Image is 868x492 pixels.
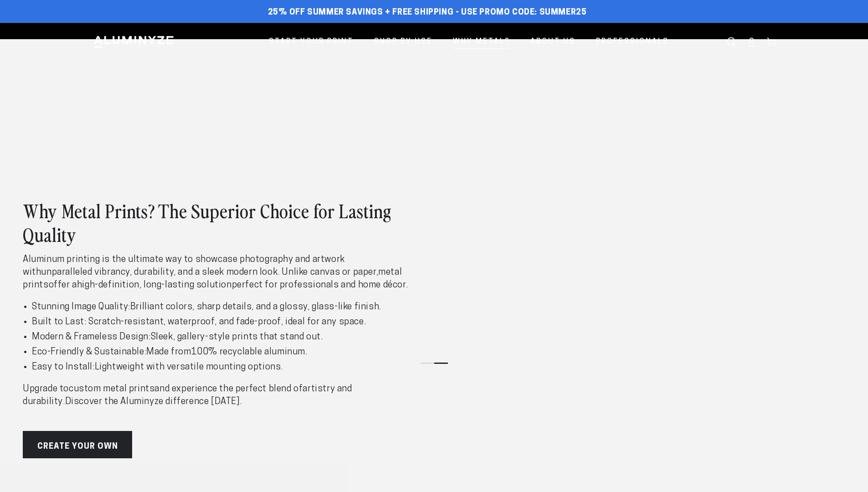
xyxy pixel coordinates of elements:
strong: custom metal prints [69,384,154,394]
strong: Built to Last: [32,318,86,327]
summary: Search our site [721,32,741,52]
strong: Easy to Install: [32,363,95,372]
h2: Why Metal Prints? The Superior Choice for Lasting Quality [23,199,411,246]
strong: Modern & Frameless Design: [32,333,151,342]
strong: Scratch-resistant, waterproof, and fade-proof [88,318,281,327]
a: Shop By Use [367,30,439,54]
p: Upgrade to and experience the perfect blend of . [23,383,411,408]
a: Professionals [589,30,676,54]
a: About Us [524,30,582,54]
a: Start Your Print [262,30,360,54]
span: 25% off Summer Savings + Free Shipping - Use Promo Code: SUMMER25 [268,8,587,18]
strong: Eco-Friendly & Sustainable: [32,348,146,357]
strong: artistry and durability [23,384,352,406]
strong: 100% recyclable aluminum [191,348,305,357]
a: Create Your Own [23,431,132,458]
span: Professionals [596,36,669,49]
li: Sleek, gallery-style prints that stand out. [32,331,411,343]
li: , ideal for any space. [32,316,411,328]
strong: Stunning Image Quality: [32,302,130,312]
li: Brilliant colors, sharp details, and a glossy, glass-like finish. [32,301,411,313]
li: Lightweight with versatile mounting options. [32,361,411,374]
span: Start Your Print [269,36,354,49]
strong: Discover the Aluminyze difference [DATE]. [65,397,242,406]
img: Aluminyze [92,35,175,49]
li: Made from . [32,346,411,359]
span: Why Metal? [453,36,510,49]
a: Why Metal? [446,30,517,54]
p: Aluminum printing is the ultimate way to showcase photography and artwork with . Unlike canvas or... [23,253,411,292]
span: Shop By Use [374,36,432,49]
strong: unparalleled vibrancy, durability, and a sleek modern look [41,268,277,277]
span: About Us [530,36,575,49]
strong: high-definition, long-lasting solution [77,281,232,290]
